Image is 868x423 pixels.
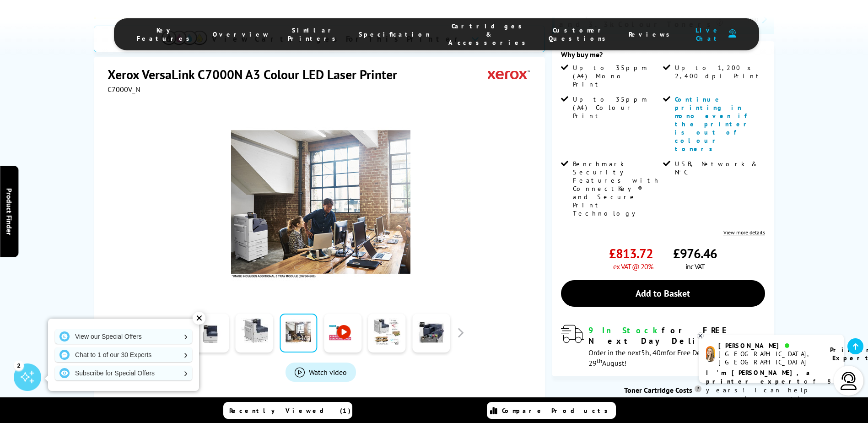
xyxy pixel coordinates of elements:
[695,385,701,392] sup: Cost per page
[193,312,205,325] div: ✕
[55,329,192,344] a: View our Special Offers
[673,245,717,262] span: £976.46
[675,64,763,80] span: Up to 1,200 x 2,400 dpi Print
[723,229,765,236] a: View more details
[685,262,705,271] span: inc VAT
[588,325,765,346] div: for FREE Next Day Delivery
[552,385,774,395] div: Toner Cartridge Costs
[229,407,351,415] span: Recently Viewed (1)
[629,30,674,38] span: Reviews
[55,366,192,380] a: Subscribe for Special Offers
[641,348,667,357] span: 5h, 40m
[487,402,616,419] a: Compare Products
[613,262,653,271] span: ex VAT @ 20%
[728,29,736,38] img: user-headset-duotone.svg
[448,22,530,47] span: Cartridges & Accessories
[573,95,661,120] span: Up to 35ppm (A4) Colour Print
[55,347,192,362] a: Chat to 1 of our 30 Experts
[573,64,661,88] span: Up to 35ppm (A4) Mono Print
[5,188,14,235] span: Product Finder
[502,407,613,415] span: Compare Products
[609,245,653,262] span: £813.72
[718,342,819,350] div: [PERSON_NAME]
[108,85,140,94] span: C7000V_N
[137,26,194,43] span: Key Features
[14,360,24,370] div: 2
[675,160,763,176] span: USB, Network & NFC
[213,30,270,38] span: Overview
[309,368,347,377] span: Watch video
[488,66,530,83] img: Xerox
[231,112,410,292] img: Xerox VersaLink C7000N Thumbnail
[675,95,752,153] span: Continue printing in mono even if the printer is out of colour toners
[706,346,715,362] img: amy-livechat.png
[706,369,813,385] b: I'm [PERSON_NAME], a printer expert
[288,26,340,43] span: Similar Printers
[108,66,406,83] h1: Xerox VersaLink C7000N A3 Colour LED Laser Printer
[286,363,356,382] a: Product_All_Videos
[706,369,837,412] p: of 8 years! I can help you choose the right product
[588,325,662,336] span: 9 In Stock
[561,280,765,307] a: Add to Basket
[223,402,352,419] a: Recently Viewed (1)
[561,50,765,64] div: Why buy me?
[359,30,430,38] span: Specification
[549,26,610,43] span: Customer Questions
[597,357,602,365] sup: th
[573,160,661,217] span: Benchmark Security Features with ConnectKey® and Secure Print Technology
[588,348,740,368] span: Order in the next for Free Delivery [DATE] 29 August!
[561,325,765,367] div: modal_delivery
[693,26,724,43] span: Live Chat
[840,372,858,390] img: user-headset-light.svg
[718,350,819,366] div: [GEOGRAPHIC_DATA], [GEOGRAPHIC_DATA]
